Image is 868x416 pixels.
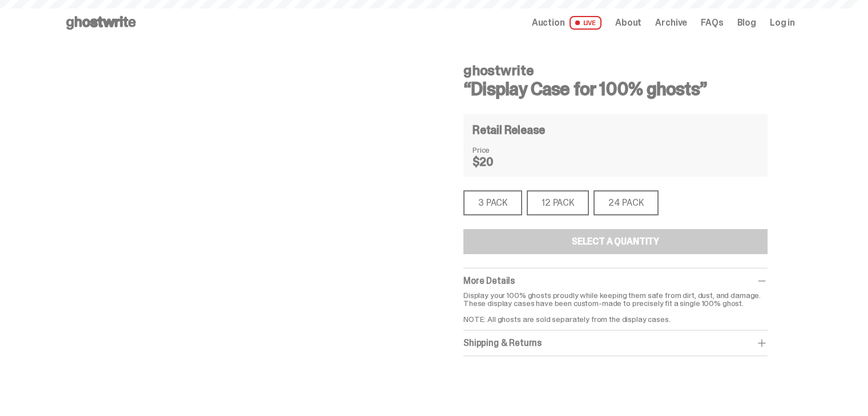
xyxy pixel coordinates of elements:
[463,275,515,287] span: More Details
[473,124,545,136] h4: Retail Release
[463,291,768,323] p: Display your 100% ghosts proudly while keeping them safe from dirt, dust, and damage. These displ...
[463,190,522,215] div: 3 PACK
[463,80,768,98] h3: “Display Case for 100% ghosts”
[572,237,659,246] div: Select a Quantity
[463,229,768,254] button: Select a Quantity
[615,18,641,27] a: About
[532,18,565,27] span: Auction
[463,337,768,349] div: Shipping & Returns
[770,18,795,27] a: Log in
[473,156,530,168] dd: $20
[570,16,602,30] span: LIVE
[532,16,601,30] a: Auction LIVE
[737,18,756,27] a: Blog
[527,190,589,215] div: 12 PACK
[655,18,687,27] a: Archive
[463,64,768,78] h4: ghostwrite
[473,146,530,154] dt: Price
[701,18,723,27] a: FAQs
[594,190,659,215] div: 24 PACK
